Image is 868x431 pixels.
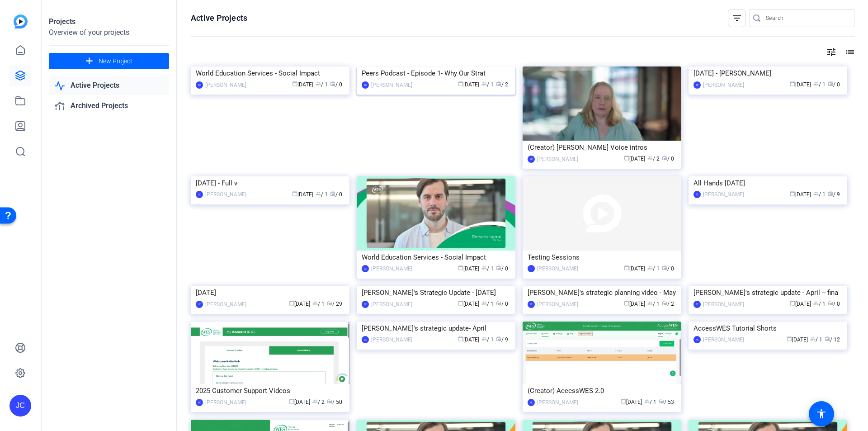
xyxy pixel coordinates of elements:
[624,155,629,161] span: calendar_today
[528,399,535,406] div: KK
[644,399,656,405] span: / 1
[537,264,578,273] div: [PERSON_NAME]
[693,336,701,343] div: KK
[49,76,169,95] a: Active Projects
[196,301,203,308] div: JC
[528,265,535,272] div: PT
[813,81,819,86] span: group
[790,301,811,307] span: [DATE]
[362,322,510,335] div: [PERSON_NAME]'s strategic update- April
[528,384,676,398] div: (Creator) AccessWES 2.0
[647,300,653,306] span: group
[191,13,247,24] h1: Active Projects
[316,81,321,86] span: group
[292,81,297,86] span: calendar_today
[647,155,653,161] span: group
[537,155,578,164] div: [PERSON_NAME]
[828,300,833,306] span: radio
[289,398,294,404] span: calendar_today
[458,81,479,88] span: [DATE]
[647,301,660,307] span: / 1
[330,81,335,86] span: radio
[810,336,822,343] span: / 1
[828,191,840,198] span: / 9
[790,81,811,88] span: [DATE]
[790,81,795,86] span: calendar_today
[496,336,501,341] span: radio
[205,81,246,90] div: [PERSON_NAME]
[481,301,494,307] span: / 1
[693,322,842,335] div: AccessWES Tutorial Shorts
[289,300,294,306] span: calendar_today
[828,191,833,196] span: radio
[84,56,95,67] mat-icon: add
[205,190,246,199] div: [PERSON_NAME]
[327,399,342,405] span: / 50
[196,384,344,398] div: 2025 Customer Support Videos
[316,191,321,196] span: group
[196,286,344,299] div: [DATE]
[292,191,297,196] span: calendar_today
[292,81,313,88] span: [DATE]
[196,81,203,89] div: JC
[766,13,847,24] input: Search
[196,191,203,198] div: JC
[312,300,318,306] span: group
[9,395,31,417] div: JC
[693,176,842,190] div: All Hands [DATE]
[330,191,342,198] span: / 0
[828,301,840,307] span: / 0
[14,14,28,28] img: blue-gradient.svg
[703,300,744,309] div: [PERSON_NAME]
[731,13,742,24] mat-icon: filter_list
[481,336,494,343] span: / 1
[205,398,246,407] div: [PERSON_NAME]
[624,301,645,307] span: [DATE]
[816,408,827,419] mat-icon: accessibility
[49,97,169,115] a: Archived Projects
[813,301,826,307] span: / 1
[647,156,660,162] span: / 2
[662,156,674,162] span: / 0
[196,66,344,80] div: World Education Services - Social Impact
[458,336,479,343] span: [DATE]
[316,81,328,88] span: / 1
[828,81,833,86] span: radio
[528,141,676,154] div: (Creator) [PERSON_NAME] Voice intros
[662,265,667,270] span: radio
[458,301,479,307] span: [DATE]
[496,265,501,270] span: radio
[825,336,840,343] span: / 12
[659,398,664,404] span: radio
[496,300,501,306] span: radio
[330,81,342,88] span: / 0
[621,398,626,404] span: calendar_today
[362,286,510,299] div: [PERSON_NAME]'s Strategic Update - [DATE]
[289,301,310,307] span: [DATE]
[844,47,854,57] mat-icon: list
[703,335,744,344] div: [PERSON_NAME]
[703,81,744,90] div: [PERSON_NAME]
[205,300,246,309] div: [PERSON_NAME]
[621,399,642,405] span: [DATE]
[624,300,629,306] span: calendar_today
[496,81,501,86] span: radio
[537,300,578,309] div: [PERSON_NAME]
[49,53,169,69] button: New Project
[458,265,479,272] span: [DATE]
[327,301,342,307] span: / 29
[312,398,318,404] span: group
[481,265,494,272] span: / 1
[49,16,169,27] div: Projects
[662,155,667,161] span: radio
[327,300,332,306] span: radio
[693,66,842,80] div: [DATE] - [PERSON_NAME]
[496,336,508,343] span: / 9
[481,300,487,306] span: group
[790,191,795,196] span: calendar_today
[813,191,826,198] span: / 1
[196,176,344,190] div: [DATE] - Full v
[810,336,816,341] span: group
[624,265,629,270] span: calendar_today
[693,301,701,308] div: JC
